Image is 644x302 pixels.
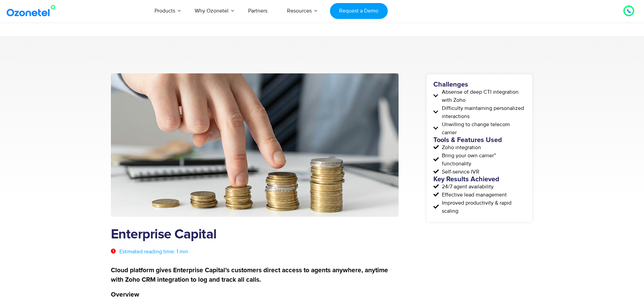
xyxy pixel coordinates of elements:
span: Effective lead management [440,191,507,199]
span: Zoho integration [440,143,481,152]
span: Unwilling to change telecom carrier [440,120,525,137]
span: Self-service IVR [440,168,479,176]
h5: Tools & Features Used [433,137,525,143]
span: Bring your own carrier” functionality [440,152,525,168]
span: 24/7 agent availability [440,183,494,191]
strong: Cloud platform gives Enterprise Capital’s customers direct access to agents anywhere, anytime wit... [111,267,388,283]
strong: Overview [111,292,139,298]
span: Absense of deep CTI integration with Zoho [440,88,525,104]
span: Improved productivity & rapid scaling [440,199,525,215]
a: Request a Demo [330,3,388,19]
span: Estimated reading time: [119,248,175,255]
span: 1 min [176,248,188,255]
h5: Challenges [433,81,525,88]
span: Difficulty maintaining personalized interactions [440,104,525,120]
h1: Enterprise Capital [111,227,399,242]
h5: Key Results Achieved [433,176,525,183]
